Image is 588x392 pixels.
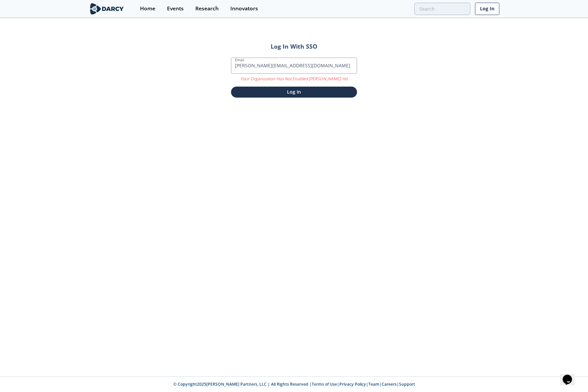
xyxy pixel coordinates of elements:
[414,3,470,15] input: Advanced Search
[226,74,362,82] p: Your Organization Has Not Enabled [PERSON_NAME] Yet
[230,6,258,11] div: Innovators
[382,381,397,387] a: Careers
[167,6,184,11] div: Events
[339,381,366,387] a: Privacy Policy
[195,6,219,11] div: Research
[560,365,581,385] iframe: chat widget
[399,381,415,387] a: Support
[231,87,357,98] button: Log In
[312,381,337,387] a: Terms of Use
[89,3,125,15] img: logo-wide.svg
[231,42,357,51] h2: Log In With SSO
[140,6,155,11] div: Home
[235,57,244,63] label: Email
[475,3,499,15] a: Log In
[47,381,541,387] p: © Copyright 2025 [PERSON_NAME] Partners, LLC | All Rights Reserved | | | | |
[236,88,352,95] p: Log In
[368,381,379,387] a: Team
